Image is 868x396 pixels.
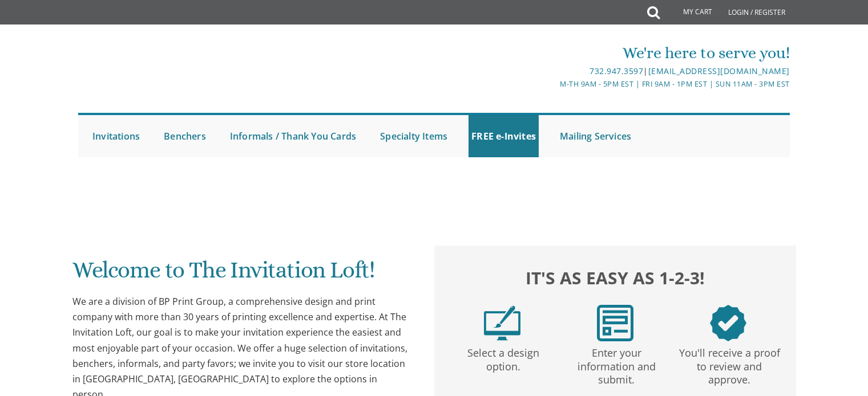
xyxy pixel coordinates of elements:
[90,115,143,157] a: Invitations
[557,115,634,157] a: Mailing Services
[446,265,785,291] h2: It's as easy as 1-2-3!
[675,341,784,387] p: You'll receive a proof to review and approve.
[72,258,411,291] h1: Welcome to The Invitation Loft!
[484,305,520,341] img: step1.png
[449,341,558,374] p: Select a design option.
[227,115,359,157] a: Informals / Thank You Cards
[590,66,643,76] a: 732.947.3597
[316,78,790,90] div: M-Th 9am - 5pm EST | Fri 9am - 1pm EST | Sun 11am - 3pm EST
[316,64,790,78] div: |
[597,305,633,341] img: step2.png
[659,1,720,24] a: My Cart
[562,341,671,387] p: Enter your information and submit.
[710,305,746,341] img: step3.png
[377,115,450,157] a: Specialty Items
[316,42,790,64] div: We're here to serve you!
[648,66,790,76] a: [EMAIL_ADDRESS][DOMAIN_NAME]
[469,115,539,157] a: FREE e-Invites
[161,115,209,157] a: Benchers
